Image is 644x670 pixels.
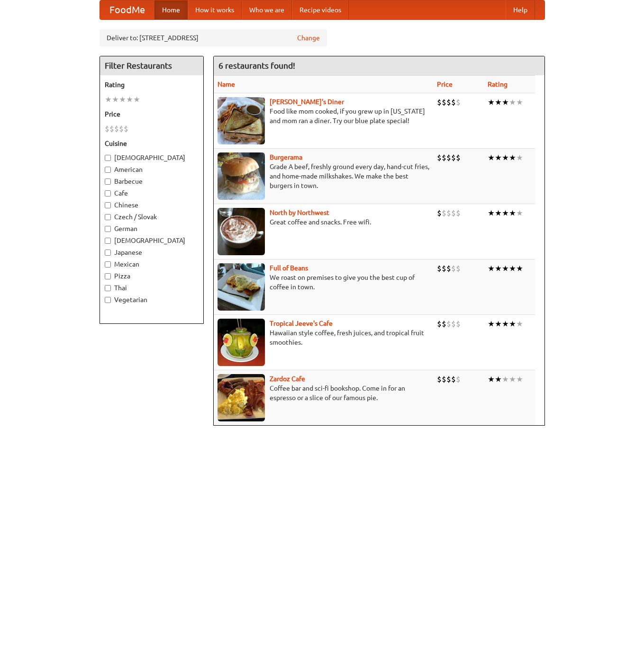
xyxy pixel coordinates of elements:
[105,238,111,244] input: [DEMOGRAPHIC_DATA]
[502,263,509,274] li: ★
[451,319,456,329] li: $
[105,167,111,173] input: American
[437,152,442,163] li: $
[442,263,446,274] li: $
[270,98,344,106] a: [PERSON_NAME]'s Diner
[437,208,442,218] li: $
[516,263,523,274] li: ★
[119,94,126,105] li: ★
[218,263,265,311] img: beans.jpg
[495,208,502,218] li: ★
[495,152,502,163] li: ★
[509,208,516,218] li: ★
[105,124,109,134] li: $
[509,319,516,329] li: ★
[133,94,140,105] li: ★
[446,208,451,218] li: $
[509,263,516,274] li: ★
[446,97,451,107] li: $
[502,374,509,384] li: ★
[509,152,516,163] li: ★
[495,374,502,384] li: ★
[488,319,495,329] li: ★
[495,97,502,107] li: ★
[218,107,429,125] p: Food like mom cooked, if you grew up in [US_STATE] and mom ran a diner. Try our blue plate special!
[292,0,349,19] a: Recipe videos
[502,97,509,107] li: ★
[105,177,199,186] label: Barbecue
[105,109,199,119] h5: Price
[488,152,495,163] li: ★
[270,153,302,161] a: Burgerama
[442,208,446,218] li: $
[509,374,516,384] li: ★
[218,162,429,190] p: Grade A beef, freshly ground every day, hand-cut fries, and home-made milkshakes. We make the bes...
[516,152,523,163] li: ★
[509,97,516,107] li: ★
[502,152,509,163] li: ★
[437,319,442,329] li: $
[105,153,199,162] label: [DEMOGRAPHIC_DATA]
[218,374,265,421] img: zardoz.jpg
[516,374,523,384] li: ★
[218,97,265,144] img: sallys.jpg
[109,124,114,134] li: $
[105,188,199,198] label: Cafe
[218,384,429,402] p: Coffee bar and sci-fi bookshop. Come in for an espresso or a slice of our famous pie.
[451,97,456,107] li: $
[516,97,523,107] li: ★
[105,155,111,161] input: [DEMOGRAPHIC_DATA]
[218,319,265,366] img: jeeves.jpg
[218,328,429,347] p: Hawaiian style coffee, fresh juices, and tropical fruit smoothies.
[270,209,329,216] a: North by Northwest
[495,319,502,329] li: ★
[105,179,111,185] input: Barbecue
[270,264,308,272] a: Full of Beans
[446,152,451,163] li: $
[437,374,442,384] li: $
[105,202,111,208] input: Chinese
[124,124,128,134] li: $
[105,236,199,245] label: [DEMOGRAPHIC_DATA]
[451,152,456,163] li: $
[451,374,456,384] li: $
[488,208,495,218] li: ★
[105,285,111,291] input: Thai
[446,319,451,329] li: $
[119,124,124,134] li: $
[488,263,495,274] li: ★
[105,261,111,268] input: Mexican
[105,139,199,148] h5: Cuisine
[456,97,461,107] li: $
[100,0,154,19] a: FoodMe
[456,152,461,163] li: $
[105,250,111,256] input: Japanese
[437,97,442,107] li: $
[218,80,235,88] a: Name
[446,374,451,384] li: $
[270,375,305,383] a: Zardoz Cafe
[456,263,461,274] li: $
[105,248,199,257] label: Japanese
[516,319,523,329] li: ★
[105,297,111,303] input: Vegetarian
[297,33,320,43] a: Change
[218,273,429,292] p: We roast on premises to give you the best cup of coffee in town.
[114,124,119,134] li: $
[105,226,111,232] input: German
[105,283,199,293] label: Thai
[100,56,203,75] h4: Filter Restaurants
[270,320,333,327] a: Tropical Jeeve's Cafe
[502,319,509,329] li: ★
[442,319,446,329] li: $
[105,271,199,281] label: Pizza
[442,152,446,163] li: $
[437,80,453,88] a: Price
[126,94,133,105] li: ★
[105,80,199,89] h5: Rating
[218,217,429,227] p: Great coffee and snacks. Free wifi.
